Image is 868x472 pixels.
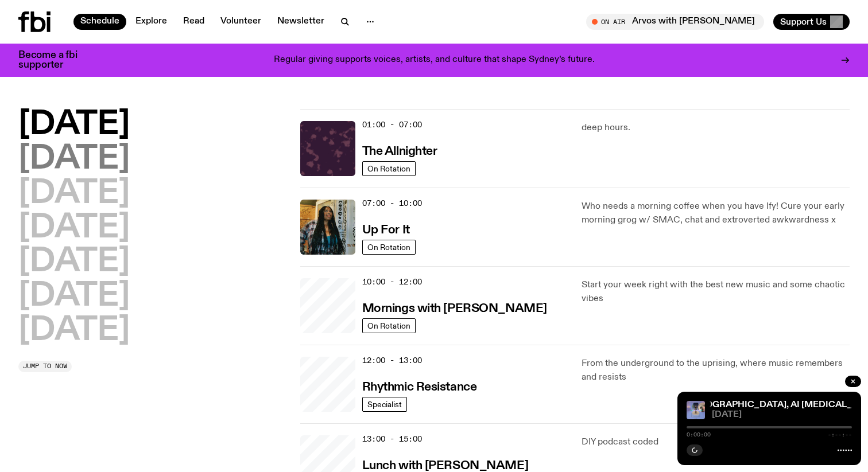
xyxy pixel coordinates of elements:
span: 10:00 - 12:00 [362,276,422,287]
a: On Rotation [362,161,416,176]
span: On Rotation [367,164,410,173]
button: [DATE] [18,315,130,347]
button: Support Us [773,14,850,30]
button: Jump to now [18,361,72,372]
h3: Become a fbi supporter [18,50,92,70]
button: On AirArvos with [PERSON_NAME] [586,14,764,30]
a: Lunch with [PERSON_NAME] [362,458,528,472]
span: Jump to now [23,363,67,369]
a: Volunteer [214,14,268,30]
span: On Rotation [367,321,410,330]
a: Read [176,14,211,30]
span: -:--:-- [828,432,852,438]
button: [DATE] [18,246,130,278]
a: On Rotation [362,240,416,255]
p: Who needs a morning coffee when you have Ify! Cure your early morning grog w/ SMAC, chat and extr... [582,200,850,227]
span: 01:00 - 07:00 [362,119,422,130]
a: Attu crouches on gravel in front of a brown wall. They are wearing a white fur coat with a hood, ... [300,357,355,412]
button: [DATE] [18,280,130,313]
a: Rhythmic Resistance [362,379,477,393]
span: 0:00:00 [687,432,711,438]
p: DIY podcast coded [582,435,850,449]
a: The Allnighter [362,143,437,158]
h3: The Allnighter [362,146,437,158]
img: Ify - a Brown Skin girl with black braided twists, looking up to the side with her tongue stickin... [300,200,355,255]
a: Newsletter [270,14,331,30]
button: [DATE] [18,178,130,210]
p: Regular giving supports voices, artists, and culture that shape Sydney’s future. [274,55,595,65]
button: [DATE] [18,212,130,244]
span: On Rotation [367,243,410,251]
p: From the underground to the uprising, where music remembers and resists [582,357,850,384]
a: Explore [129,14,174,30]
p: Start your week right with the best new music and some chaotic vibes [582,278,850,306]
a: Schedule [73,14,126,30]
h3: Mornings with [PERSON_NAME] [362,303,547,315]
a: On Rotation [362,318,416,333]
a: Jim Kretschmer in a really cute outfit with cute braids, standing on a train holding up a peace s... [300,278,355,333]
span: 07:00 - 10:00 [362,198,422,209]
button: [DATE] [18,109,130,141]
span: Support Us [780,17,827,27]
a: Specialist [362,397,407,412]
a: Up For It [362,222,410,236]
h3: Rhythmic Resistance [362,381,477,393]
p: deep hours. [582,121,850,135]
span: Specialist [367,400,402,408]
h3: Lunch with [PERSON_NAME] [362,460,528,472]
span: [DATE] [712,411,852,419]
a: Mornings with [PERSON_NAME] [362,301,547,315]
span: 12:00 - 13:00 [362,355,422,366]
button: [DATE] [18,143,130,175]
span: 13:00 - 15:00 [362,434,422,444]
h3: Up For It [362,224,410,236]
